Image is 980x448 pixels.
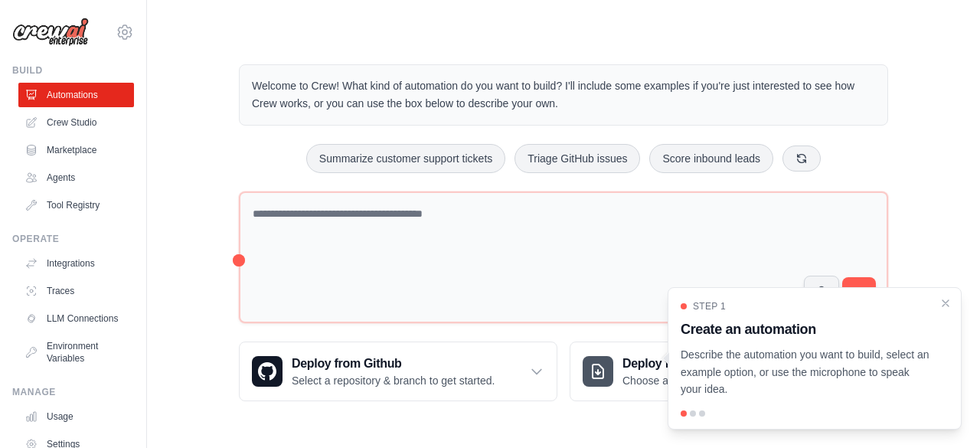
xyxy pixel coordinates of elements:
div: Manage [12,386,134,398]
div: Operate [12,233,134,245]
p: Choose a zip file to upload. [622,373,752,388]
button: Close walkthrough [939,297,952,309]
a: Crew Studio [18,110,134,135]
iframe: Chat Widget [903,374,980,448]
img: Logo [12,18,89,47]
a: LLM Connections [18,306,134,331]
h3: Deploy from Github [292,355,495,373]
a: Usage [18,404,134,429]
button: Score inbound leads [649,144,773,173]
div: Build [12,64,134,77]
a: Tool Registry [18,193,134,217]
p: Select a repository & branch to get started. [292,373,495,388]
p: Welcome to Crew! What kind of automation do you want to build? I'll include some examples if you'... [252,77,875,113]
p: Describe the automation you want to build, select an example option, or use the microphone to spe... [681,346,930,398]
a: Agents [18,165,134,190]
a: Integrations [18,251,134,276]
a: Automations [18,83,134,107]
a: Traces [18,279,134,303]
button: Triage GitHub issues [514,144,640,173]
h3: Create an automation [681,319,930,340]
span: Step 1 [693,300,726,312]
h3: Deploy from zip file [622,355,752,373]
a: Environment Variables [18,334,134,371]
a: Marketplace [18,138,134,162]
button: Summarize customer support tickets [306,144,505,173]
